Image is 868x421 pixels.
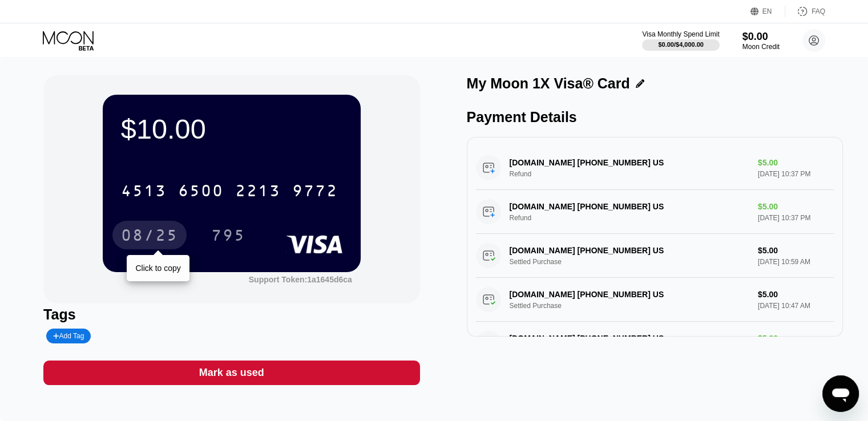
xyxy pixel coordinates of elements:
div: Tags [43,306,419,323]
div: 08/25 [121,228,178,246]
div: 6500 [178,183,224,201]
div: 4513 [121,183,167,201]
div: Click to copy [135,264,180,273]
div: Mark as used [199,366,264,379]
div: Visa Monthly Spend Limit$0.00/$4,000.00 [642,30,719,51]
div: FAQ [785,6,825,17]
div: 2213 [235,183,281,201]
iframe: Button to launch messaging window [822,375,859,412]
div: Visa Monthly Spend Limit [642,30,719,38]
div: FAQ [812,7,825,15]
div: Moon Credit [742,43,780,51]
div: Payment Details [467,109,843,126]
div: My Moon 1X Visa® Card [467,75,630,92]
div: $10.00 [121,113,342,145]
div: 08/25 [112,221,187,249]
div: 4513650022139772 [114,176,345,205]
div: $0.00 / $4,000.00 [658,41,704,48]
div: 9772 [292,183,338,201]
div: 795 [203,221,254,249]
div: EN [750,6,785,17]
div: $0.00 [742,31,780,43]
div: $0.00Moon Credit [742,31,780,51]
div: 795 [211,228,245,246]
div: Mark as used [43,361,419,385]
div: EN [762,7,772,15]
div: Support Token: 1a1645d6ca [249,275,352,284]
div: Support Token:1a1645d6ca [249,275,352,284]
div: Add Tag [46,329,91,343]
div: Add Tag [53,332,84,340]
